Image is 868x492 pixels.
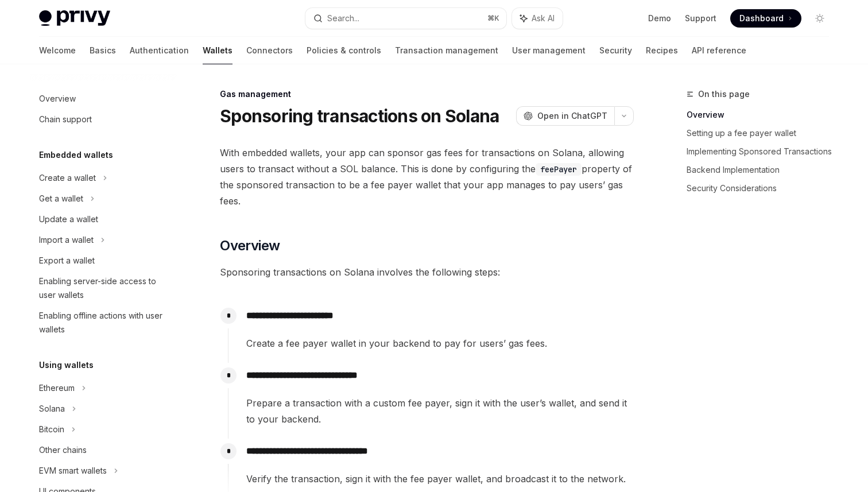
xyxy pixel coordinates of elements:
[536,163,582,176] code: feePayer
[39,148,113,162] h5: Embedded wallets
[532,13,555,24] span: Ask AI
[39,443,87,457] div: Other chains
[39,113,92,126] div: Chain support
[327,11,359,25] div: Search...
[648,13,671,24] a: Demo
[246,395,633,427] span: Prepare a transaction with a custom fee payer, sign it with the user’s wallet, and send it to you...
[246,471,633,487] span: Verify the transaction, sign it with the fee payer wallet, and broadcast it to the network.
[220,106,499,126] h1: Sponsoring transactions on Solana
[687,161,838,179] a: Backend Implementation
[692,37,746,64] a: API reference
[512,8,563,29] button: Ask AI
[30,440,177,460] a: Other chains
[39,402,65,416] div: Solana
[395,37,498,64] a: Transaction management
[30,109,177,130] a: Chain support
[246,335,633,351] span: Create a fee payer wallet in your backend to pay for users’ gas fees.
[39,171,96,185] div: Create a wallet
[512,37,586,64] a: User management
[39,254,95,268] div: Export a wallet
[307,37,381,64] a: Policies & controls
[39,381,75,395] div: Ethereum
[30,88,177,109] a: Overview
[698,87,750,101] span: On this page
[30,305,177,340] a: Enabling offline actions with user wallets
[30,209,177,230] a: Update a wallet
[39,358,94,372] h5: Using wallets
[39,10,110,26] img: light logo
[30,271,177,305] a: Enabling server-side access to user wallets
[687,142,838,161] a: Implementing Sponsored Transactions
[687,106,838,124] a: Overview
[599,37,632,64] a: Security
[487,14,499,23] span: ⌘ K
[90,37,116,64] a: Basics
[685,13,716,24] a: Support
[811,9,829,28] button: Toggle dark mode
[730,9,801,28] a: Dashboard
[305,8,506,29] button: Search...⌘K
[39,92,76,106] div: Overview
[220,237,280,255] span: Overview
[39,274,170,302] div: Enabling server-side access to user wallets
[220,264,634,280] span: Sponsoring transactions on Solana involves the following steps:
[220,88,634,100] div: Gas management
[203,37,232,64] a: Wallets
[516,106,614,126] button: Open in ChatGPT
[39,212,98,226] div: Update a wallet
[39,423,64,436] div: Bitcoin
[739,13,784,24] span: Dashboard
[39,464,107,478] div: EVM smart wallets
[130,37,189,64] a: Authentication
[39,233,94,247] div: Import a wallet
[39,37,76,64] a: Welcome
[39,192,83,206] div: Get a wallet
[246,37,293,64] a: Connectors
[687,124,838,142] a: Setting up a fee payer wallet
[687,179,838,197] a: Security Considerations
[39,309,170,336] div: Enabling offline actions with user wallets
[537,110,607,122] span: Open in ChatGPT
[220,145,634,209] span: With embedded wallets, your app can sponsor gas fees for transactions on Solana, allowing users t...
[30,250,177,271] a: Export a wallet
[646,37,678,64] a: Recipes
